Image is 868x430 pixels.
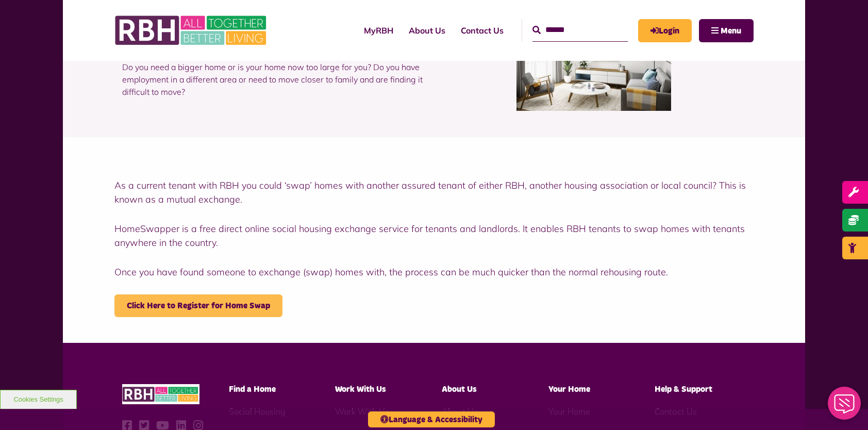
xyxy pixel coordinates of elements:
a: Social Housing - open in a new tab [229,406,286,417]
span: Your Home [548,385,590,393]
iframe: Netcall Web Assistant for live chat [822,384,868,430]
a: Work With Us [335,406,389,417]
a: Contact Us [453,16,511,44]
span: Menu [721,27,741,35]
button: Language & Accessibility [368,411,495,427]
a: Contact Us [655,406,697,417]
span: Work With Us [335,385,386,393]
p: As a current tenant with RBH you could ‘swap’ homes with another assured tenant of either RBH, an... [114,178,754,206]
p: Do you need a bigger home or is your home now too large for you? Do you have employment in a diff... [122,45,426,113]
a: MyRBH [356,16,401,44]
a: About Us [442,406,478,417]
a: - open in a new tab [114,294,282,317]
span: Find a Home [229,385,276,393]
a: About Us [401,16,453,44]
a: Your Home [548,406,590,417]
span: About Us [442,385,477,393]
a: MyRBH [638,19,692,42]
span: Help & Support [655,385,712,393]
img: RBH [122,384,199,404]
input: Search [532,19,628,41]
button: Navigation [699,19,754,42]
p: HomeSwapper is a free direct online social housing exchange service for tenants and landlords. It... [114,222,754,250]
img: RBH [114,10,269,51]
p: Once you have found someone to exchange (swap) homes with, the process can be much quicker than t... [114,265,754,279]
